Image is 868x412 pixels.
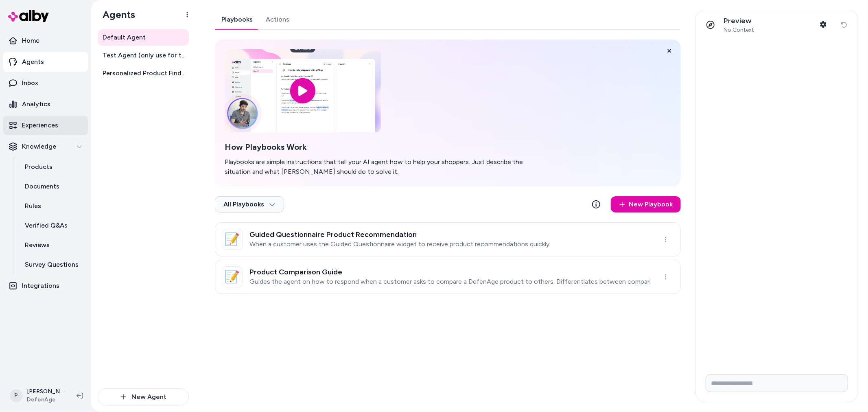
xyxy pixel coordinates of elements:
a: Playbooks [215,10,259,29]
a: Survey Questions [17,255,88,274]
a: Documents [17,177,88,196]
a: Test Agent (only use for testing) [98,47,189,64]
button: P[PERSON_NAME]DefenAge [5,383,70,409]
p: Agents [22,57,44,67]
a: Actions [259,10,296,29]
p: Documents [25,182,59,191]
span: P [10,389,23,402]
p: Reviews [25,240,50,250]
a: Experiences [3,116,88,135]
p: [PERSON_NAME] [27,388,63,396]
p: Playbooks are simple instructions that tell your AI agent how to help your shoppers. Just describ... [225,157,537,177]
p: Analytics [22,99,50,109]
h3: Guided Questionnaire Product Recommendation [249,230,551,239]
span: Personalized Product Finder Agent [103,68,186,78]
h3: Product Comparison Guide [249,268,651,276]
span: DefenAge [27,396,63,404]
a: Agents [3,52,88,72]
img: alby Logo [8,10,49,22]
a: 📝Product Comparison GuideGuides the agent on how to respond when a customer asks to compare a Def... [215,260,681,294]
p: Home [22,36,39,46]
p: Rules [25,201,41,211]
p: Products [25,162,52,172]
span: All Playbooks [223,200,275,208]
div: 📝 [222,229,243,250]
a: Verified Q&As [17,216,88,235]
span: Default Agent [103,33,146,42]
p: Survey Questions [25,260,79,270]
button: New Agent [98,388,189,405]
a: Personalized Product Finder Agent [98,65,189,81]
p: When a customer uses the Guided Questionnaire widget to receive product recommendations quickly. [249,240,551,248]
a: Inbox [3,73,88,93]
a: Home [3,31,88,50]
p: Verified Q&As [25,221,68,230]
span: Test Agent (only use for testing) [103,50,186,60]
button: Knowledge [3,137,88,156]
p: Experiences [22,121,58,130]
a: Reviews [17,235,88,255]
a: Integrations [3,276,88,296]
p: Knowledge [22,142,56,151]
input: Write your prompt here [706,374,848,392]
h1: Agents [96,9,135,21]
a: Analytics [3,94,88,114]
p: Preview [724,16,754,26]
a: Rules [17,196,88,216]
button: All Playbooks [215,196,284,213]
p: Inbox [22,78,38,88]
p: Guides the agent on how to respond when a customer asks to compare a DefenAge product to others. ... [249,278,651,286]
div: 📝 [222,266,243,287]
a: 📝Guided Questionnaire Product RecommendationWhen a customer uses the Guided Questionnaire widget ... [215,222,681,256]
p: Integrations [22,281,59,291]
h2: How Playbooks Work [225,142,537,152]
span: No Context [724,26,754,34]
a: Default Agent [98,29,189,46]
a: Products [17,157,88,177]
a: New Playbook [611,196,681,213]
